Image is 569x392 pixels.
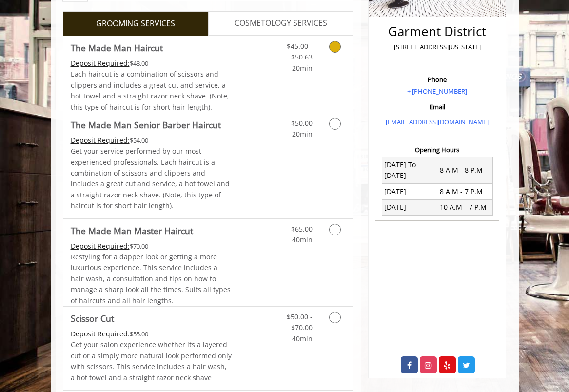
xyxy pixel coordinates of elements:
div: $48.00 [71,58,233,69]
span: 40min [292,235,313,244]
h2: Garment District [378,24,496,39]
b: The Made Man Haircut [71,41,163,55]
a: + [PHONE_NUMBER] [407,87,467,96]
span: 20min [292,63,313,73]
span: Each haircut is a combination of scissors and clippers and includes a great cut and service, a ho... [71,69,229,111]
div: $54.00 [71,135,233,146]
td: 8 A.M - 7 P.M [437,184,492,199]
div: $55.00 [71,329,233,339]
span: 40min [292,334,313,343]
h3: Opening Hours [375,146,499,153]
span: COSMETOLOGY SERVICES [235,17,327,30]
span: $45.00 - $50.63 [287,41,313,61]
span: 20min [292,129,313,138]
b: The Made Man Master Haircut [71,224,193,237]
a: [EMAIL_ADDRESS][DOMAIN_NAME] [386,118,489,126]
b: The Made Man Senior Barber Haircut [71,118,221,132]
span: Restyling for a dapper look or getting a more luxurious experience. This service includes a hair ... [71,252,231,305]
span: $65.00 [291,224,313,234]
span: This service needs some Advance to be paid before we block your appointment [71,136,130,145]
td: [DATE] [382,184,437,199]
td: 8 A.M - 8 P.M [437,157,492,184]
p: [STREET_ADDRESS][US_STATE] [378,42,496,52]
td: [DATE] To [DATE] [382,157,437,184]
span: GROOMING SERVICES [96,18,175,30]
span: This service needs some Advance to be paid before we block your appointment [71,59,130,68]
span: $50.00 [291,118,313,128]
td: 10 A.M - 7 P.M [437,199,492,215]
p: Get your service performed by our most experienced professionals. Each haircut is a combination o... [71,146,233,211]
b: Scissor Cut [71,312,114,325]
span: This service needs some Advance to be paid before we block your appointment [71,329,130,338]
span: This service needs some Advance to be paid before we block your appointment [71,241,130,251]
h3: Phone [378,76,496,83]
p: Get your salon experience whether its a layered cut or a simply more natural look performed only ... [71,339,233,383]
span: $50.00 - $70.00 [287,312,313,332]
div: $70.00 [71,241,233,252]
h3: Email [378,103,496,110]
td: [DATE] [382,199,437,215]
